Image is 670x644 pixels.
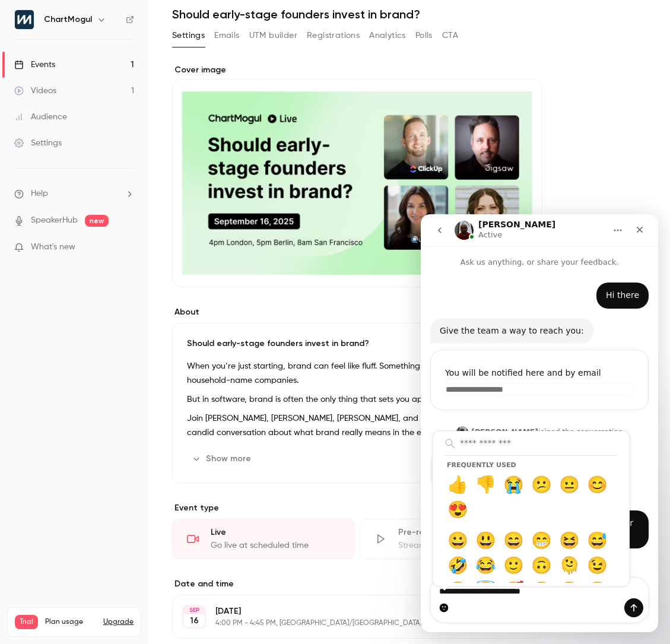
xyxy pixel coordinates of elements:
li: help-dropdown-opener [14,188,134,200]
div: Videos [14,85,56,97]
span: Trial [15,615,38,629]
button: CTA [442,26,458,45]
p: Should early-stage founders invest in brand? [187,338,528,350]
button: UTM builder [249,26,297,45]
p: When you’re just starting, brand can feel like fluff. Something for later. Something for househol... [187,359,528,388]
button: Polls [415,26,433,45]
section: Cover image [172,64,542,287]
iframe: Intercom live chat [421,214,658,632]
button: Registrations [307,26,360,45]
p: [DATE] [215,605,480,617]
span: new [85,215,109,227]
p: Join [PERSON_NAME], [PERSON_NAME], [PERSON_NAME], and [PERSON_NAME] for a candid conversation abo... [187,411,528,440]
button: Settings [172,26,205,45]
div: Events [14,59,55,71]
img: ChartMogul [15,10,34,29]
button: Analytics [369,26,406,45]
button: Show more [187,449,258,468]
button: Upgrade [103,617,134,627]
div: Audience [14,111,67,123]
div: Go live at scheduled time [211,540,340,551]
p: 4:00 PM - 4:45 PM, [GEOGRAPHIC_DATA]/[GEOGRAPHIC_DATA] [215,618,480,628]
div: Pre-recorded videoStream at scheduled time [360,519,542,559]
p: 16 [190,615,199,627]
span: What's new [31,241,75,253]
span: Plan usage [45,617,96,627]
span: Help [31,188,48,200]
p: But in software, brand is often the only thing that sets you apart. [187,392,528,407]
label: Cover image [172,64,542,76]
h6: ChartMogul [44,14,92,26]
label: About [172,306,542,318]
div: SEP [183,606,205,614]
a: SpeakerHub [31,214,78,227]
div: Stream at scheduled time [398,540,528,551]
div: Settings [14,137,62,149]
h1: Should early-stage founders invest in brand? [172,7,646,21]
label: Date and time [172,578,542,590]
div: Pre-recorded video [398,526,528,538]
p: Event type [172,502,542,514]
button: Emails [214,26,239,45]
div: LiveGo live at scheduled time [172,519,355,559]
div: Live [211,526,340,538]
